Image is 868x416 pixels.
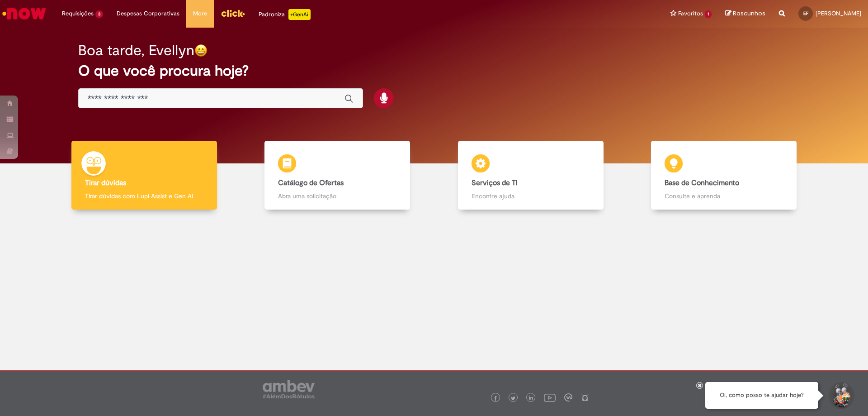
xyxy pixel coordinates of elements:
p: +GenAi [288,9,311,20]
a: Tirar dúvidas Tirar dúvidas com Lupi Assist e Gen Ai [47,141,241,210]
b: Serviços de TI [472,178,518,187]
span: Favoritos [678,9,703,18]
img: logo_footer_youtube.png [544,392,556,403]
span: Despesas Corporativas [117,9,179,18]
a: Catálogo de Ofertas Abra uma solicitação [241,141,434,210]
span: More [193,9,207,18]
img: happy-face.png [194,44,208,57]
span: Requisições [62,9,94,18]
span: 3 [95,10,103,18]
button: Iniciar Conversa de Suporte [827,382,854,409]
b: Base de Conhecimento [665,178,739,187]
a: Rascunhos [725,10,765,18]
img: logo_footer_workplace.png [564,393,572,402]
div: Oi, como posso te ajudar hoje? [705,382,818,409]
b: Tirar dúvidas [85,178,126,187]
span: 1 [705,10,712,18]
p: Abra uma solicitação [278,191,396,201]
img: click_logo_yellow_360x200.png [221,6,245,20]
img: logo_footer_twitter.png [511,396,515,401]
div: Padroniza [259,9,311,20]
img: logo_footer_naosei.png [581,393,589,402]
p: Consulte e aprenda [665,191,783,201]
a: Serviços de TI Encontre ajuda [434,141,627,210]
b: Catálogo de Ofertas [278,178,344,187]
img: logo_footer_linkedin.png [529,396,533,401]
p: Encontre ajuda [472,191,590,201]
h2: Boa tarde, Evellyn [78,43,194,58]
img: logo_footer_facebook.png [493,396,498,401]
span: Rascunhos [733,9,765,18]
p: Tirar dúvidas com Lupi Assist e Gen Ai [85,191,203,201]
a: Base de Conhecimento Consulte e aprenda [627,141,821,210]
img: ServiceNow [1,5,47,23]
h2: O que você procura hoje? [78,63,790,79]
img: logo_footer_ambev_rotulo_gray.png [263,380,315,398]
span: [PERSON_NAME] [816,10,861,17]
span: EF [803,10,808,16]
